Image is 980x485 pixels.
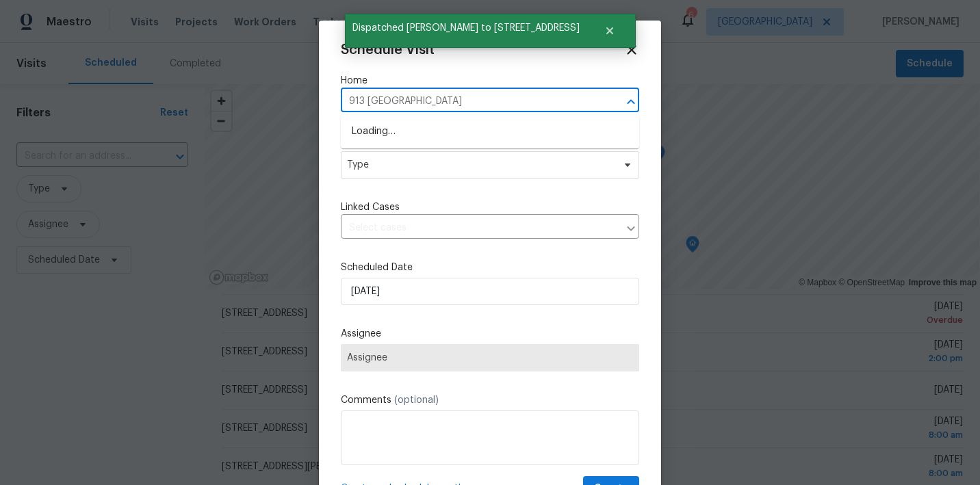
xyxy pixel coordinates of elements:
label: Comments [341,393,639,407]
span: Assignee [347,352,633,363]
input: Enter in an address [341,91,601,112]
label: Home [341,74,639,88]
button: Close [621,92,641,112]
span: (optional) [394,395,439,405]
div: Loading… [341,115,639,148]
span: Schedule Visit [341,43,435,57]
input: M/D/YYYY [341,278,639,305]
span: Linked Cases [341,200,400,214]
input: Select cases [341,218,619,239]
label: Assignee [341,327,639,341]
span: Type [347,158,613,172]
button: Close [587,17,632,44]
label: Scheduled Date [341,261,639,274]
span: Dispatched [PERSON_NAME] to [STREET_ADDRESS] [345,14,587,42]
span: Close [624,42,639,57]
